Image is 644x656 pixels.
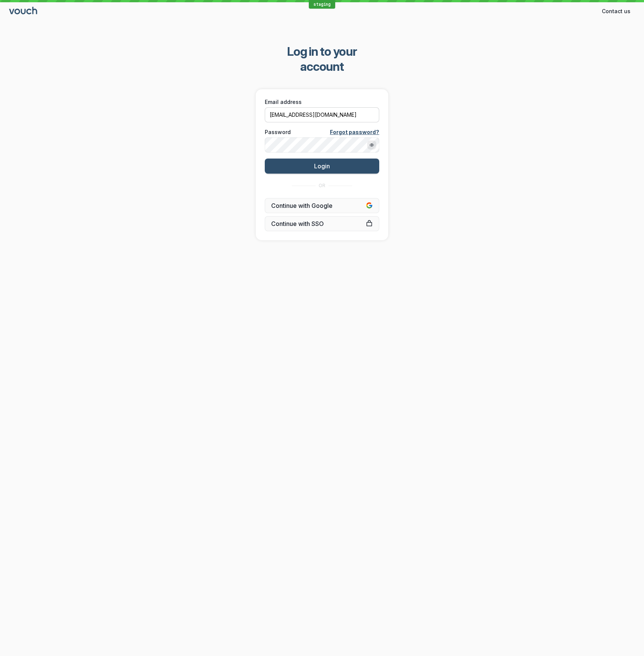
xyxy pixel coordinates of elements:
[271,220,373,227] span: Continue with SSO
[265,128,291,136] span: Password
[265,159,379,174] button: Login
[9,8,38,15] a: Go to sign in
[265,98,302,106] span: Email address
[314,162,330,170] span: Login
[367,140,376,150] button: Show password
[319,183,325,189] span: OR
[266,44,378,74] span: Log in to your account
[330,128,379,136] a: Forgot password?
[597,5,635,17] button: Contact us
[271,202,373,209] span: Continue with Google
[602,8,630,15] span: Contact us
[265,216,379,231] a: Continue with SSO
[265,198,379,213] button: Continue with Google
